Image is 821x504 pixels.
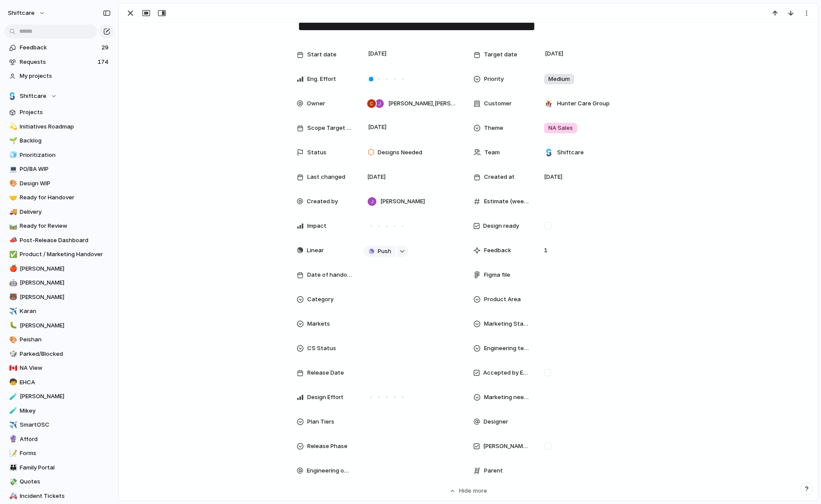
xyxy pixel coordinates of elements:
button: shiftcare [4,6,50,20]
button: 🎨 [8,335,17,344]
button: 🌱 [8,136,17,145]
div: 🧪 [9,392,15,402]
div: 🐻 [9,292,15,302]
a: 🧪Mikey [4,404,114,417]
span: [DATE] [367,173,386,181]
span: Afford [20,435,111,444]
span: [PERSON_NAME] Watching [483,442,530,451]
div: 🧊Prioritization [4,149,114,162]
span: Peishan [20,335,111,344]
span: Owner [307,99,325,108]
span: Status [307,148,326,157]
button: Push [364,246,396,257]
button: Hidemore [297,483,640,499]
button: 🧊 [8,151,17,160]
span: CS Status [307,344,336,353]
div: 🤝 [9,193,15,203]
span: 174 [98,58,110,66]
span: [DATE] [543,49,566,59]
div: 🍎[PERSON_NAME] [4,262,114,275]
a: 🚚Delivery [4,205,114,219]
span: Designer [484,417,508,426]
span: [PERSON_NAME] [20,293,111,302]
span: Post-Release Dashboard [20,236,111,245]
span: Quotes [20,477,111,486]
button: 🧪 [8,392,17,401]
div: ✈️ [9,420,15,430]
a: 🐻[PERSON_NAME] [4,291,114,304]
a: Projects [4,106,114,119]
span: Product Area [484,295,521,304]
button: 💸 [8,477,17,486]
a: 🔮Afford [4,433,114,446]
a: 🎨Peishan [4,333,114,346]
span: Feedback [484,246,511,255]
a: 🛤️Ready for Review [4,219,114,233]
button: 🤝 [8,193,17,202]
div: 🎨 [9,335,15,345]
div: 📝 [9,448,15,459]
span: Family Portal [20,463,111,472]
a: 📣Post-Release Dashboard [4,234,114,247]
a: 🐛[PERSON_NAME] [4,319,114,332]
span: SmartOSC [20,421,111,429]
span: Product / Marketing Handover [20,250,111,259]
a: 👪Family Portal [4,461,114,474]
button: 🇨🇦 [8,364,17,372]
a: ✈️SmartOSC [4,418,114,431]
div: 🧪 [9,406,15,416]
button: ✈️ [8,421,17,429]
span: Medium [548,75,570,83]
div: 🐛 [9,320,15,330]
button: 💻 [8,165,17,174]
div: ✅ [9,250,15,260]
a: 📝Forms [4,447,114,460]
span: Feedback [20,43,99,52]
div: 🎨 [9,178,15,188]
span: more [473,487,487,495]
span: Mikey [20,407,111,415]
div: 🔮 [9,434,15,444]
a: 🧪[PERSON_NAME] [4,390,114,403]
div: 🍎 [9,264,15,274]
div: 🛤️ [9,221,15,231]
button: ✈️ [8,307,17,316]
span: Parent [484,466,503,475]
span: Figma file [484,271,510,279]
div: 🚑 [9,491,15,501]
div: 🧒 [9,377,15,387]
span: Initiatives Roadmap [20,122,111,131]
span: Push [378,247,391,256]
span: Created at [484,173,515,181]
a: Requests174 [4,56,114,69]
div: 🇨🇦NA View [4,361,114,375]
span: [PERSON_NAME] [20,392,111,401]
span: Markets [307,320,330,328]
button: 🐛 [8,321,17,330]
span: [PERSON_NAME] , [PERSON_NAME] [388,99,456,108]
button: ✅ [8,250,17,259]
button: 🚚 [8,208,17,216]
a: 🎨Design WIP [4,177,114,190]
a: ✅Product / Marketing Handover [4,248,114,261]
span: Date of handover [307,271,353,279]
span: [PERSON_NAME] [380,197,425,206]
button: 💫 [8,122,17,131]
a: ✈️Karan [4,305,114,318]
span: Release Date [307,368,344,377]
span: [PERSON_NAME] [20,264,111,273]
button: 🚑 [8,492,17,501]
a: 💫Initiatives Roadmap [4,120,114,133]
div: 💸 [9,477,15,487]
a: 🎲Parked/Blocked [4,348,114,361]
